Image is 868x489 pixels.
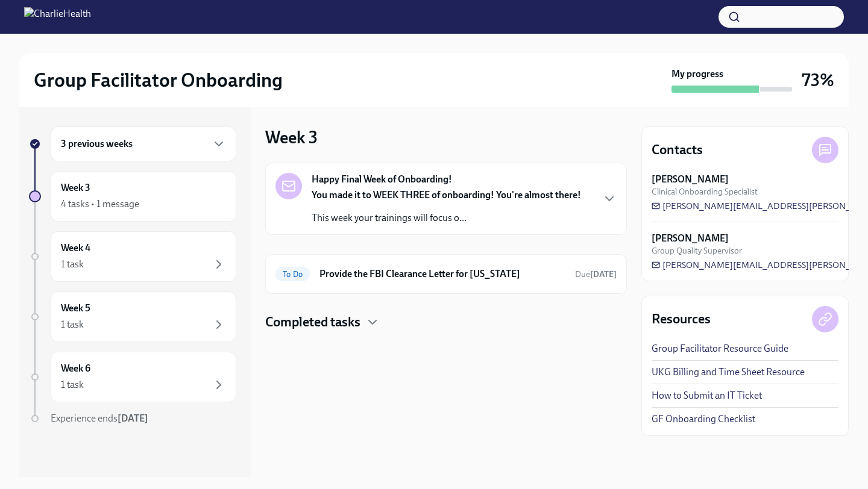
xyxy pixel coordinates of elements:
div: 1 task [61,318,84,331]
strong: [PERSON_NAME] [652,173,729,186]
h6: Week 3 [61,181,90,195]
strong: Happy Final Week of Onboarding! [312,173,452,186]
h4: Completed tasks [265,313,360,331]
a: How to Submit an IT Ticket [652,389,762,402]
a: To DoProvide the FBI Clearance Letter for [US_STATE]Due[DATE] [275,264,617,284]
strong: My progress [671,67,723,81]
h3: 73% [802,69,834,91]
div: 1 task [61,258,84,271]
span: October 8th, 2025 10:00 [575,269,617,280]
span: Due [575,269,617,279]
h6: Week 4 [61,241,90,255]
a: Week 41 task [29,231,236,282]
span: Group Quality Supervisor [652,245,742,257]
h6: Week 6 [61,362,90,375]
a: GF Onboarding Checklist [652,413,755,426]
strong: [DATE] [590,269,617,279]
h6: 3 previous weeks [61,137,133,151]
h3: Week 3 [265,126,318,148]
span: Clinical Onboarding Specialist [652,186,758,198]
strong: You made it to WEEK THREE of onboarding! You're almost there! [312,189,581,201]
strong: [DATE] [118,413,148,424]
h6: Provide the FBI Clearance Letter for [US_STATE] [319,267,565,281]
h6: Week 5 [61,302,90,315]
h4: Resources [652,310,711,328]
a: UKG Billing and Time Sheet Resource [652,366,805,379]
h2: Group Facilitator Onboarding [34,68,283,92]
span: To Do [275,270,310,279]
p: This week your trainings will focus o... [312,211,581,225]
h4: Contacts [652,141,703,159]
a: Group Facilitator Resource Guide [652,342,788,355]
span: Experience ends [51,413,148,424]
div: 4 tasks • 1 message [61,198,139,211]
a: Week 51 task [29,291,236,342]
strong: [PERSON_NAME] [652,232,729,245]
div: 3 previous weeks [51,126,236,161]
div: Completed tasks [265,313,627,331]
a: Week 34 tasks • 1 message [29,171,236,222]
img: CharlieHealth [24,7,91,26]
a: Week 61 task [29,352,236,402]
div: 1 task [61,378,84,391]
